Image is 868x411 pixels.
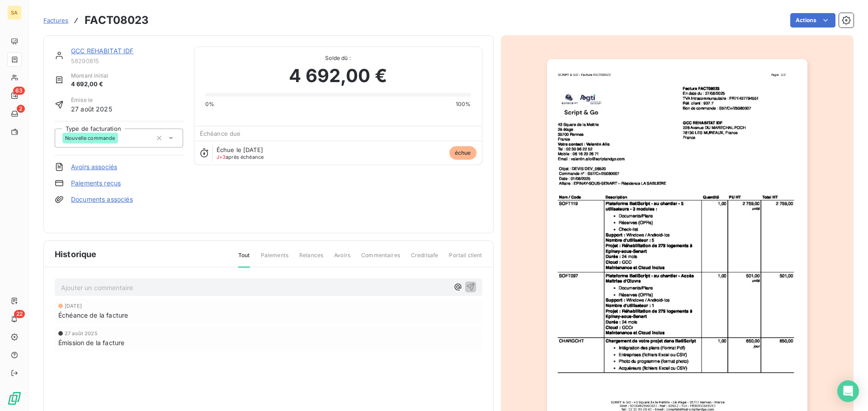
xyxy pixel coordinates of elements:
[71,162,117,171] a: Avoirs associés
[217,154,226,160] span: J+3
[43,16,68,25] a: Factures
[13,87,25,95] span: 63
[7,5,22,20] div: SA
[71,57,183,65] span: 58290815
[456,100,471,108] span: 100%
[411,251,439,267] span: Creditsafe
[71,104,112,114] span: 27 août 2025
[71,80,108,89] span: 4 692,00 €
[65,303,82,309] span: [DATE]
[299,251,323,267] span: Relances
[205,54,471,62] span: Solde dû :
[289,62,387,89] span: 4 692,00 €
[71,72,108,80] span: Montant initial
[200,130,241,137] span: Échéance due
[43,17,68,24] span: Factures
[217,146,263,153] span: Échue le [DATE]
[71,195,133,204] a: Documents associés
[790,13,835,28] button: Actions
[205,100,214,108] span: 0%
[65,331,98,336] span: 27 août 2025
[58,310,128,320] span: Échéance de la facture
[449,146,476,160] span: échue
[837,380,859,402] div: Open Intercom Messenger
[58,338,124,347] span: Émission de la facture
[55,248,97,260] span: Historique
[14,310,25,318] span: 22
[238,251,250,268] span: Tout
[361,251,400,267] span: Commentaires
[7,391,22,406] img: Logo LeanPay
[261,251,288,267] span: Paiements
[449,251,482,267] span: Portail client
[71,179,121,188] a: Paiements reçus
[334,251,350,267] span: Avoirs
[65,135,115,141] span: Nouvelle commande
[217,154,264,160] span: après échéance
[71,96,112,104] span: Émise le
[71,47,134,55] a: GCC REHABITAT IDF
[85,12,149,28] h3: FACT08023
[17,105,25,113] span: 2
